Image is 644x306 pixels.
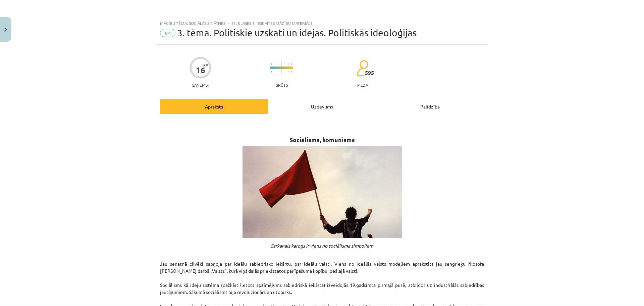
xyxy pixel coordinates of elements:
div: Palīdzība [376,99,484,114]
img: icon-short-line-57e1e144782c952c97e751825c79c345078a6d821885a25fce030b3d8c18986b.svg [274,63,275,65]
img: icon-short-line-57e1e144782c952c97e751825c79c345078a6d821885a25fce030b3d8c18986b.svg [271,71,272,73]
img: icon-short-line-57e1e144782c952c97e751825c79c345078a6d821885a25fce030b3d8c18986b.svg [291,71,292,73]
div: Mācību tēma: Sociālās zinātnes i - 11. klases 1. ieskaites mācību materiāls [160,21,484,26]
p: pilda [357,83,368,87]
div: Apraksts [160,99,268,114]
span: XP [203,63,208,67]
img: icon-short-line-57e1e144782c952c97e751825c79c345078a6d821885a25fce030b3d8c18986b.svg [288,71,288,73]
img: icon-close-lesson-0947bae3869378f0d4975bcd49f059093ad1ed9edebbc8119c70593378902aed.svg [4,28,7,32]
img: students-c634bb4e5e11cddfef0936a35e636f08e4e9abd3cc4e673bd6f9a4125e45ecb1.svg [357,60,368,77]
img: icon-short-line-57e1e144782c952c97e751825c79c345078a6d821885a25fce030b3d8c18986b.svg [291,63,292,65]
img: icon-short-line-57e1e144782c952c97e751825c79c345078a6d821885a25fce030b3d8c18986b.svg [288,63,288,65]
img: icon-long-line-d9ea69661e0d244f92f715978eff75569469978d946b2353a9bb055b3ed8787d.svg [281,61,282,75]
div: 16 [196,65,205,75]
em: Sarkanais karogs ir viens no sociālisma simboliem [271,243,373,249]
p: Saņemsi [190,83,211,87]
div: Uzdevums [268,99,376,114]
img: icon-short-line-57e1e144782c952c97e751825c79c345078a6d821885a25fce030b3d8c18986b.svg [274,71,275,73]
img: icon-short-line-57e1e144782c952c97e751825c79c345078a6d821885a25fce030b3d8c18986b.svg [278,71,278,73]
span: #4 [160,29,175,37]
img: icon-short-line-57e1e144782c952c97e751825c79c345078a6d821885a25fce030b3d8c18986b.svg [271,63,272,65]
p: Grūts [275,83,288,87]
img: icon-short-line-57e1e144782c952c97e751825c79c345078a6d821885a25fce030b3d8c18986b.svg [284,71,285,73]
span: 595 [365,70,374,76]
strong: Sociālisms, komunisms [289,136,355,143]
img: icon-short-line-57e1e144782c952c97e751825c79c345078a6d821885a25fce030b3d8c18986b.svg [284,63,285,65]
img: icon-short-line-57e1e144782c952c97e751825c79c345078a6d821885a25fce030b3d8c18986b.svg [278,63,278,65]
span: 3. tēma. Politiskie uzskati un idejas. Politiskās ideoloģijas [177,27,417,38]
